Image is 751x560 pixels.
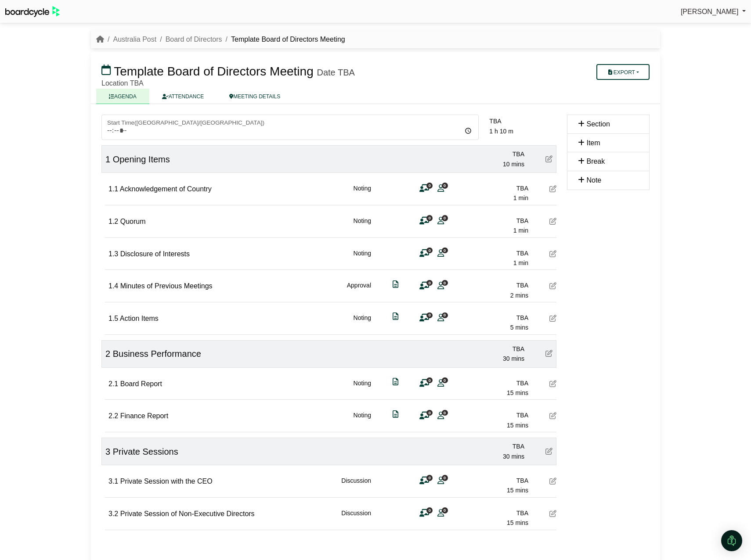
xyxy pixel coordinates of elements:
span: 1.5 [108,315,118,322]
div: TBA [467,216,528,226]
span: 30 mins [503,355,524,362]
span: 3.2 [108,510,118,517]
span: 30 mins [503,453,524,460]
span: Private Session of Non-Executive Directors [120,510,255,517]
span: 0 [426,312,433,318]
span: Business Performance [113,349,201,359]
div: TBA [467,313,528,323]
div: Open Intercom Messenger [721,530,742,551]
span: Quorum [120,218,146,225]
span: 2.2 [108,412,118,420]
div: TBA [467,378,528,388]
span: 0 [442,507,448,513]
div: Noting [354,378,371,398]
div: TBA [463,344,524,354]
span: 0 [426,183,433,188]
div: TBA [489,116,556,126]
span: 1.4 [108,282,118,290]
span: Item [586,139,600,147]
span: Private Sessions [113,447,178,456]
div: Noting [354,313,371,333]
div: TBA [467,508,528,518]
span: 1 min [513,259,528,266]
span: Opening Items [113,154,170,164]
span: 2.1 [108,380,118,388]
span: 0 [442,377,448,383]
span: 15 mins [507,422,528,429]
span: 1 min [513,194,528,201]
div: TBA [467,280,528,290]
span: 1.2 [108,218,118,225]
span: Private Session with the CEO [120,477,213,485]
span: 1.3 [108,250,118,258]
span: Disclosure of Interests [120,250,190,258]
span: Minutes of Previous Meetings [120,282,213,290]
span: 0 [442,475,448,481]
div: Discussion [341,476,371,495]
div: Discussion [341,508,371,528]
span: Finance Report [120,412,168,420]
span: 5 mins [510,324,528,331]
span: 1 [105,154,110,164]
span: 0 [426,248,433,253]
span: 2 [105,349,110,359]
a: Board of Directors [166,36,222,43]
span: 0 [426,475,433,481]
span: 1 h 10 m [489,128,513,135]
a: ATTENDANCE [149,89,217,104]
div: TBA [467,476,528,485]
a: AGENDA [96,89,149,104]
a: [PERSON_NAME] [681,6,746,18]
span: 15 mins [507,389,528,396]
span: 0 [426,410,433,416]
span: 0 [442,248,448,253]
span: 0 [426,215,433,221]
div: TBA [463,442,524,451]
span: 3 [105,447,110,456]
button: Export [596,64,650,80]
a: Australia Post [113,36,156,43]
div: Noting [354,183,371,203]
div: TBA [467,248,528,258]
span: 0 [442,312,448,318]
span: Section [586,120,610,128]
a: MEETING DETAILS [217,89,293,104]
span: Note [586,176,601,184]
span: 10 mins [503,161,524,168]
span: 1.1 [108,185,118,193]
span: Break [586,158,605,165]
span: 0 [426,507,433,513]
span: 15 mins [507,487,528,494]
span: 0 [426,280,433,286]
span: 0 [442,215,448,221]
span: 15 mins [507,519,528,526]
span: 0 [442,183,448,188]
span: 0 [426,377,433,383]
span: Location TBA [101,79,144,87]
span: 0 [442,410,448,416]
span: [PERSON_NAME] [681,8,739,15]
span: Acknowledgement of Country [120,185,212,193]
span: Template Board of Directors Meeting [114,65,313,78]
div: Noting [354,410,371,430]
div: TBA [463,149,524,159]
nav: breadcrumb [96,34,345,45]
li: Template Board of Directors Meeting [222,34,345,45]
span: 0 [442,280,448,286]
span: Board Report [120,380,162,388]
div: TBA [467,183,528,193]
img: BoardcycleBlackGreen-aaafeed430059cb809a45853b8cf6d952af9d84e6e89e1f1685b34bfd5cb7d64.svg [5,6,60,17]
span: 3.1 [108,477,118,485]
span: Action Items [120,315,159,322]
div: Approval [347,280,371,300]
span: 1 min [513,227,528,234]
div: TBA [467,410,528,420]
div: Date TBA [317,67,355,78]
span: 2 mins [510,292,528,299]
div: Noting [354,248,371,268]
div: Noting [354,216,371,236]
